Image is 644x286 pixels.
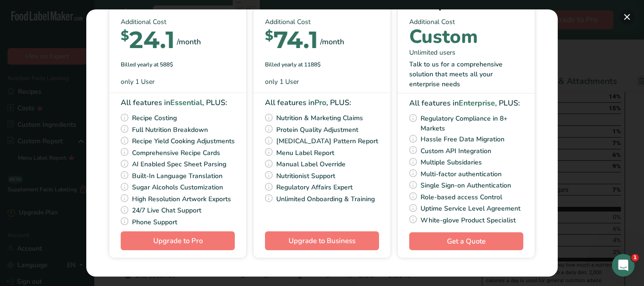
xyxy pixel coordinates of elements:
[314,98,326,108] b: Pro
[421,133,504,145] span: Hassle Free Data Migration
[421,113,523,133] span: Regulatory Compliance in 8+ Markets
[132,193,231,205] span: High Resolution Artwork Exports
[276,170,335,182] span: Nutritionist Support
[121,17,235,27] p: Additional Cost
[132,135,235,147] span: Recipe Yield Cooking Adjustments
[132,112,177,124] span: Recipe Costing
[132,181,223,193] span: Sugar Alcohols Customization
[132,204,201,216] span: 24/7 Live Chat Support
[276,147,334,159] span: Menu Label Report
[421,203,520,214] span: Uptime Service Level Agreement
[121,60,235,69] div: Billed yearly at 588$
[421,168,502,180] span: Multi-factor authentication
[421,156,482,168] span: Multiple Subsidaries
[132,124,208,136] span: Full Nutrition Breakdown
[132,147,220,159] span: Comprehensive Recipe Cards
[121,231,235,250] button: Upgrade to Pro
[121,77,155,87] span: only 1 User
[177,36,201,48] div: /month
[409,59,523,89] div: Talk to us for a comprehensive solution that meets all your enterprise needs
[320,36,344,48] div: /month
[121,27,129,43] span: $
[121,97,235,108] div: All features in , PLUS:
[459,98,495,108] b: Enterprise
[276,135,378,147] span: [MEDICAL_DATA] Pattern Report
[421,214,516,226] span: White-glove Product Specialist
[409,17,523,27] p: Additional Cost
[421,145,491,157] span: Custom API Integration
[265,60,379,69] div: Billed yearly at 1188$
[409,232,523,251] a: Get a Quote
[276,181,353,193] span: Regulatory Affairs Expert
[132,216,177,228] span: Phone Support
[170,98,202,108] b: Essential
[265,17,379,27] p: Additional Cost
[421,180,511,191] span: Single Sign-on Authentication
[276,112,363,124] span: Nutrition & Marketing Claims
[631,254,639,261] span: 1
[447,236,486,247] span: Get a Quote
[409,31,478,43] div: Custom
[121,31,175,53] div: 24.1
[132,170,223,182] span: Built-In Language Translation
[153,236,203,245] span: Upgrade to Pro
[409,48,455,57] span: Unlimited users
[265,97,379,108] div: All features in , PLUS:
[265,231,379,250] button: Upgrade to Business
[132,158,226,170] span: AI Enabled Spec Sheet Parsing
[421,191,502,203] span: Role-based access Control
[276,158,346,170] span: Manual Label Override
[265,77,299,87] span: only 1 User
[276,124,358,136] span: Protein Quality Adjustment
[612,254,635,277] iframe: Intercom live chat
[409,98,523,109] div: All features in , PLUS:
[289,236,355,245] span: Upgrade to Business
[276,193,375,205] span: Unlimited Onboarding & Training
[265,27,273,43] span: $
[265,31,318,53] div: 74.1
